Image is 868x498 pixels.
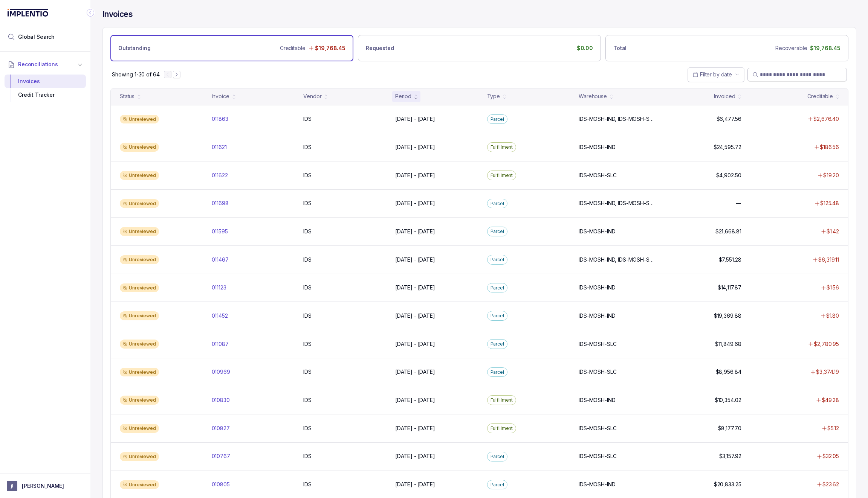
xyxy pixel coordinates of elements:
p: [DATE] - [DATE] [395,340,435,348]
p: [DATE] - [DATE] [395,200,435,207]
div: Unreviewed [120,452,159,461]
p: Outstanding [118,44,150,52]
p: IDS-MOSH-SLC [579,452,616,460]
p: [DATE] - [DATE] [395,228,435,235]
p: IDS [303,284,312,291]
p: — [736,200,741,207]
p: IDS-MOSH-SLC [579,172,616,179]
p: 010830 [212,396,230,404]
p: $1.42 [827,228,839,235]
p: $3,157.92 [719,452,741,460]
p: IDS-MOSH-IND [579,228,615,235]
p: $1.56 [827,284,839,291]
p: IDS [303,172,312,179]
div: Unreviewed [120,227,159,236]
p: $20,833.25 [714,481,741,488]
p: 011595 [212,228,228,235]
p: IDS [303,200,312,207]
p: IDS-MOSH-IND [579,481,615,488]
p: $14,117.87 [718,284,741,291]
p: Total [613,44,627,52]
p: IDS-MOSH-IND [579,284,615,291]
button: Reconciliations [5,56,86,73]
p: IDS [303,452,312,460]
div: Unreviewed [120,171,159,180]
p: $32.05 [822,452,839,460]
span: User initials [7,481,17,491]
p: Fulfillment [491,396,513,404]
div: Invoiced [714,93,735,100]
p: IDS [303,368,312,376]
div: Unreviewed [120,143,159,152]
p: $4,902.50 [716,172,741,179]
p: [DATE] - [DATE] [395,481,435,488]
p: $49.28 [822,396,839,404]
p: 011622 [212,172,228,179]
p: $1.80 [826,312,839,320]
p: Requested [366,44,394,52]
p: IDS [303,425,312,432]
p: Parcel [491,481,504,489]
p: $6,319.11 [818,256,839,263]
p: IDS-MOSH-IND, IDS-MOSH-SLC [579,200,656,207]
p: IDS [303,396,312,404]
p: 011863 [212,115,228,123]
p: Parcel [491,284,504,292]
p: Fulfillment [491,425,513,432]
div: Unreviewed [120,340,159,349]
div: Unreviewed [120,199,159,208]
p: $5.12 [827,425,839,432]
button: User initials[PERSON_NAME] [7,481,84,491]
div: Collapse Icon [86,8,95,17]
p: [DATE] - [DATE] [395,143,435,151]
p: IDS-MOSH-SLC [579,425,616,432]
p: $125.48 [820,200,839,207]
p: $7,551.28 [719,256,741,263]
p: $8,177.70 [718,425,741,432]
p: IDS-MOSH-SLC [579,368,616,376]
p: 011467 [212,256,229,263]
p: 011452 [212,312,228,320]
p: [DATE] - [DATE] [395,256,435,263]
div: Status [120,93,134,100]
div: Credit Tracker [11,88,80,102]
p: [PERSON_NAME] [22,482,64,490]
p: Parcel [491,369,504,376]
p: 011698 [212,200,229,207]
p: $3,374.19 [816,368,839,376]
p: IDS [303,312,312,320]
p: Parcel [491,256,504,263]
p: Parcel [491,228,504,235]
div: Period [395,93,411,100]
p: Recoverable [775,44,807,52]
p: $2,780.95 [814,340,839,348]
div: Unreviewed [120,311,159,320]
p: Creditable [280,44,306,52]
p: [DATE] - [DATE] [395,425,435,432]
p: $21,668.81 [715,228,741,235]
p: [DATE] - [DATE] [395,172,435,179]
div: Unreviewed [120,396,159,405]
p: $19,369.88 [714,312,741,320]
p: Parcel [491,200,504,207]
div: Reconciliations [5,73,86,104]
p: IDS-MOSH-IND, IDS-MOSH-SLC [579,256,656,263]
p: Parcel [491,312,504,320]
div: Unreviewed [120,368,159,377]
p: 010767 [212,452,230,460]
p: 010827 [212,425,230,432]
p: $186.56 [820,143,839,151]
p: IDS [303,481,312,488]
p: $8,956.84 [716,368,741,376]
h4: Invoices [102,9,133,20]
span: Filter by date [700,71,732,78]
div: Remaining page entries [112,71,159,78]
div: Invoice [212,93,229,100]
p: IDS-MOSH-SLC [579,340,616,348]
p: IDS [303,256,312,263]
p: Showing 1-30 of 64 [112,71,159,78]
p: IDS-MOSH-IND [579,143,615,151]
p: $6,477.56 [717,115,741,123]
div: Vendor [303,93,321,100]
button: Date Range Picker [688,67,744,82]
